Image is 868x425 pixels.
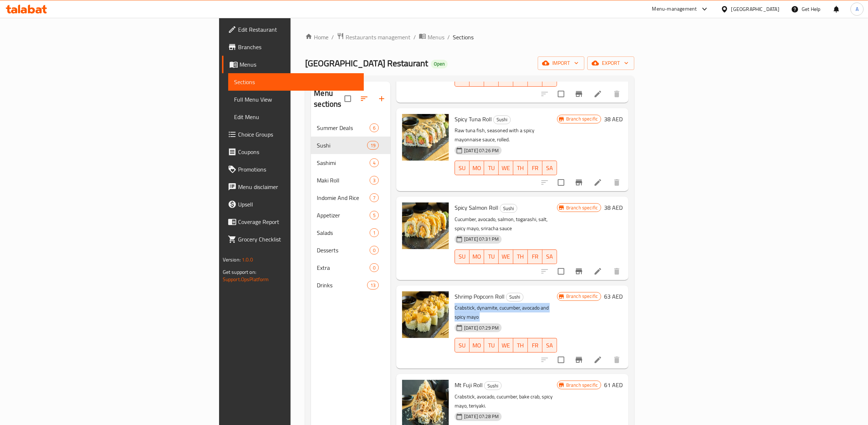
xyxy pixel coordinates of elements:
[370,125,378,131] span: 6
[346,33,410,42] span: Restaurants management
[531,163,540,173] span: FR
[228,108,364,126] a: Edit Menu
[608,85,626,103] button: delete
[234,113,358,121] span: Edit Menu
[402,202,449,249] img: Spicy Salmon Roll
[545,163,554,173] span: SA
[553,86,569,102] span: Select to update
[545,251,554,262] span: SA
[305,55,428,71] span: [GEOGRAPHIC_DATA] Restaurant
[311,119,390,137] div: Summer Deals6
[228,91,364,108] a: Full Menu View
[228,73,364,91] a: Sections
[538,56,584,70] button: import
[234,95,358,104] span: Full Menu View
[516,340,525,351] span: TH
[513,161,528,175] button: TH
[238,25,358,34] span: Edit Restaurant
[317,211,370,220] span: Appetizer
[370,193,379,202] div: items
[337,32,410,42] a: Restaurants management
[311,224,390,241] div: Salads1
[516,163,525,173] span: TH
[317,246,370,255] span: Desserts
[431,60,448,68] div: Open
[499,338,513,353] button: WE
[563,204,601,211] span: Branch specific
[604,291,623,302] h6: 63 AED
[472,163,481,173] span: MO
[513,249,528,264] button: TH
[593,355,602,364] a: Edit menu item
[494,115,510,124] span: Sushi
[311,154,390,172] div: Sashimi4
[222,161,364,178] a: Promotions
[370,123,379,132] div: items
[317,281,367,290] div: Drinks
[593,59,628,68] span: export
[458,340,467,351] span: SU
[563,293,601,300] span: Branch specific
[542,161,557,175] button: SA
[234,78,358,86] span: Sections
[731,5,779,13] div: [GEOGRAPHIC_DATA]
[531,340,540,351] span: FR
[856,5,859,13] span: A
[455,114,492,125] span: Spicy Tuna Roll
[311,276,390,294] div: Drinks13
[238,147,358,156] span: Coupons
[370,160,378,166] span: 4
[370,176,379,185] div: items
[608,263,626,280] button: delete
[222,213,364,231] a: Coverage Report
[502,163,510,173] span: WE
[531,251,540,262] span: FR
[455,202,498,213] span: Spicy Salmon Roll
[516,251,525,262] span: TH
[222,196,364,213] a: Upsell
[222,231,364,248] a: Grocery Checklist
[311,116,390,297] nav: Menu sections
[370,264,378,271] span: 0
[317,193,370,202] span: Indomie And Rice
[553,352,569,367] span: Select to update
[472,340,481,351] span: MO
[370,194,378,201] span: 7
[317,176,370,185] div: Maki Roll
[506,293,523,302] div: Sushi
[502,251,510,262] span: WE
[484,382,501,390] span: Sushi
[545,340,554,351] span: SA
[608,174,626,191] button: delete
[367,282,378,289] span: 13
[222,126,364,143] a: Choice Groups
[340,91,355,106] span: Select all sections
[506,293,523,301] span: Sushi
[570,263,588,280] button: Branch-specific-item
[223,275,269,284] a: Support.OpsPlatform
[238,217,358,226] span: Coverage Report
[487,163,496,173] span: TU
[222,21,364,38] a: Edit Restaurant
[484,161,499,175] button: TU
[317,123,370,132] span: Summer Deals
[238,43,358,51] span: Branches
[604,202,623,213] h6: 38 AED
[455,379,483,390] span: Mt Fuji Roll
[608,351,626,369] button: delete
[240,60,358,69] span: Menus
[461,324,502,331] span: [DATE] 07:29 PM
[238,165,358,174] span: Promotions
[367,281,379,290] div: items
[458,251,467,262] span: SU
[484,249,499,264] button: TU
[461,147,502,154] span: [DATE] 07:26 PM
[455,249,470,264] button: SU
[242,255,253,264] span: 1.0.0
[238,235,358,244] span: Grocery Checklist
[311,172,390,189] div: Maki Roll3
[455,338,470,353] button: SU
[311,206,390,224] div: Appetizer5
[593,90,602,98] a: Edit menu item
